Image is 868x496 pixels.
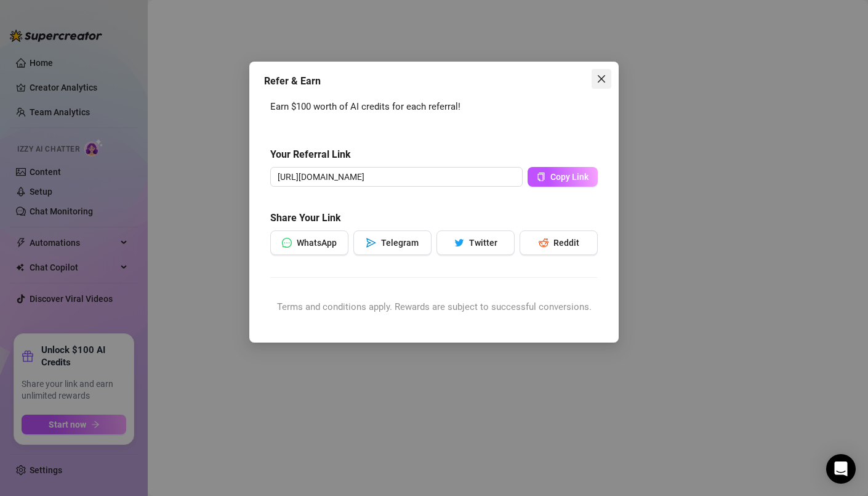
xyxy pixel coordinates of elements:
span: twitter [454,238,464,248]
div: Terms and conditions apply. Rewards are subject to successful conversions. [270,300,598,315]
span: reddit [539,238,549,248]
span: message [282,238,292,248]
span: Copy Link [550,172,589,182]
button: twitterTwitter [436,230,515,255]
button: Copy Link [528,167,598,187]
span: copy [537,173,545,181]
span: Close [592,74,611,84]
h5: Your Referral Link [270,147,598,162]
span: send [366,238,376,248]
button: redditReddit [520,230,598,255]
h5: Share Your Link [270,211,598,226]
div: Refer & Earn [264,74,604,89]
div: Open Intercom Messenger [826,454,856,484]
button: Close [592,69,611,89]
span: Telegram [381,238,419,248]
span: Reddit [553,238,579,248]
button: sendTelegram [353,230,432,255]
button: messageWhatsApp [270,230,348,255]
span: Twitter [469,238,497,248]
div: Earn $100 worth of AI credits for each referral! [270,100,598,115]
span: WhatsApp [297,238,337,248]
span: close [597,74,606,84]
